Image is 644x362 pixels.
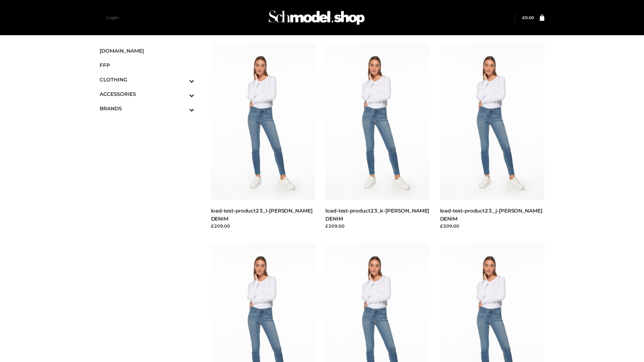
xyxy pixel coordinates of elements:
a: FFP [100,58,194,72]
span: FFP [100,61,194,69]
button: Toggle Submenu [171,87,194,101]
span: ACCESSORIES [100,90,194,98]
bdi: 0.00 [522,15,534,20]
div: £209.00 [211,223,316,229]
button: Toggle Submenu [171,72,194,87]
div: £209.00 [440,223,545,229]
button: Toggle Submenu [171,101,194,116]
a: BRANDSToggle Submenu [100,101,194,116]
a: Login [107,15,118,20]
span: [DOMAIN_NAME] [100,47,194,55]
a: ACCESSORIESToggle Submenu [100,87,194,101]
span: BRANDS [100,105,194,112]
img: Schmodel Admin 964 [266,4,367,31]
span: CLOTHING [100,76,194,83]
div: £209.00 [325,223,430,229]
a: load-test-product23_k-[PERSON_NAME] DENIM [325,207,429,222]
a: load-test-product23_l-[PERSON_NAME] DENIM [211,207,313,222]
a: load-test-product23_j-[PERSON_NAME] DENIM [440,207,542,222]
a: CLOTHINGToggle Submenu [100,72,194,87]
a: [DOMAIN_NAME] [100,44,194,58]
span: £ [522,15,525,20]
a: £0.00 [522,15,534,20]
